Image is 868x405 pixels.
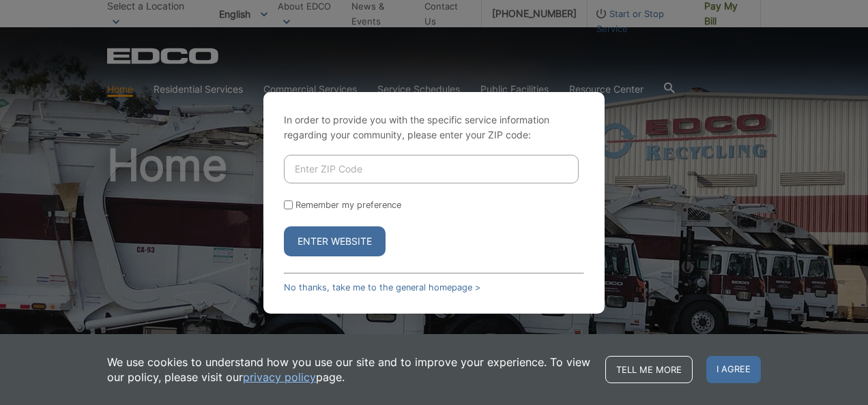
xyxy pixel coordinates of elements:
[295,200,401,210] label: Remember my preference
[107,355,592,385] p: We use cookies to understand how you use our site and to improve your experience. To view our pol...
[706,356,761,383] span: I agree
[284,155,579,183] input: Enter ZIP Code
[284,282,480,292] a: No thanks, take me to the general homepage >
[243,370,316,385] a: privacy policy
[284,226,386,256] button: Enter Website
[284,112,584,142] p: In order to provide you with the specific service information regarding your community, please en...
[605,356,693,383] a: Tell me more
